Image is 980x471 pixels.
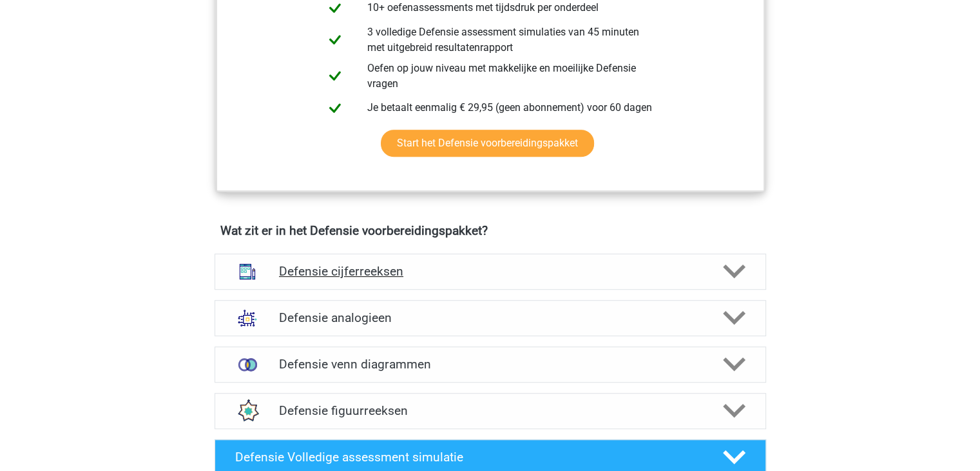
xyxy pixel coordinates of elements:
[209,300,771,336] a: analogieen Defensie analogieen
[209,346,771,383] a: venn diagrammen Defensie venn diagrammen
[381,130,594,157] a: Start het Defensie voorbereidingspakket
[231,394,264,428] img: figuurreeksen
[279,403,701,418] h4: Defensie figuurreeksen
[279,310,701,325] h4: Defensie analogieen
[235,450,702,465] h4: Defensie Volledige assessment simulatie
[209,254,771,290] a: cijferreeksen Defensie cijferreeksen
[231,255,264,288] img: cijferreeksen
[231,301,264,335] img: analogieen
[279,357,701,372] h4: Defensie venn diagrammen
[220,223,760,238] h4: Wat zit er in het Defensie voorbereidingspakket?
[231,348,264,381] img: venn diagrammen
[279,264,701,279] h4: Defensie cijferreeksen
[209,393,771,429] a: figuurreeksen Defensie figuurreeksen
